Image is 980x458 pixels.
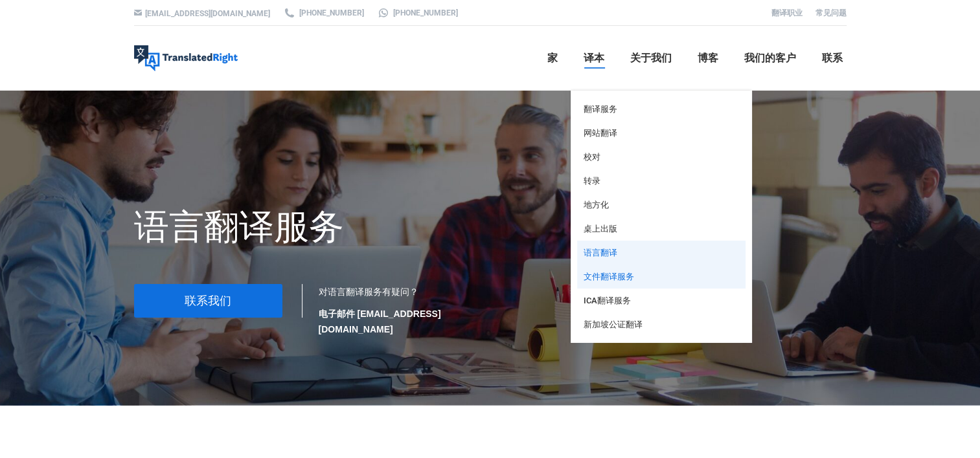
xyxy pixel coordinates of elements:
span: 联系我们 [185,294,231,307]
span: 校对 [584,151,600,162]
span: ICA翻译服务 [584,295,631,306]
a: 语言翻译 [577,241,746,265]
span: 家 [547,52,558,65]
span: 新加坡公证翻译 [584,319,643,330]
span: 关于我们 [630,52,672,65]
p: 对语言翻译服务有疑问？ [319,284,477,300]
a: 联系 [818,38,847,79]
span: 翻译服务 [584,104,617,114]
a: 桌上出版 [577,217,746,241]
a: 翻译职业 [771,8,803,17]
span: 译本 [584,52,604,65]
a: 文件翻译服务 [577,265,746,289]
img: 右译 [134,45,238,71]
a: 翻译服务 [577,97,746,121]
a: ICA翻译服务 [577,289,746,312]
a: 我们的客户 [740,38,800,79]
span: 地方化 [584,199,609,210]
a: 关于我们 [626,38,676,79]
a: 译本 [580,38,608,79]
span: 我们的客户 [744,52,796,65]
a: 常见问题 [815,8,847,17]
span: 转录 [584,175,600,186]
a: 家 [543,38,562,79]
font: [PHONE_NUMBER] [393,7,458,19]
a: 新加坡公证翻译 [577,312,746,336]
span: 桌上出版 [584,223,617,234]
a: 地方化 [577,193,746,217]
a: [EMAIL_ADDRESS][DOMAIN_NAME] [145,9,270,18]
span: 语言翻译 [584,247,617,258]
a: [PHONE_NUMBER] [283,7,364,19]
span: 网站翻译 [584,127,617,138]
a: 校对 [577,145,746,169]
strong: 电子邮件 [EMAIL_ADDRESS][DOMAIN_NAME] [319,309,441,334]
a: [PHONE_NUMBER] [377,7,458,19]
a: 网站翻译 [577,121,746,145]
font: [PHONE_NUMBER] [299,7,364,19]
span: 联系 [822,52,843,65]
a: 博客 [694,38,722,79]
a: 转录 [577,169,746,193]
a: 联系我们 [134,284,282,318]
h1: 语言翻译服务 [134,206,602,248]
span: 文件翻译服务 [584,271,634,282]
span: 博客 [698,52,718,65]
